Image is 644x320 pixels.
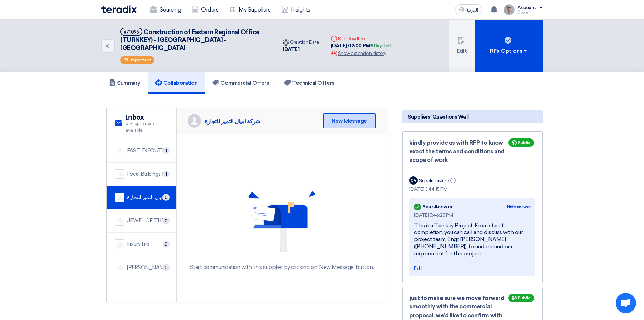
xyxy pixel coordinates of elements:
div: RFx Options [490,47,528,55]
h5: Commercial Offers [212,80,269,86]
span: 6 Suppliers are available [126,120,168,133]
div: Your Answer [414,202,453,212]
div: Account [517,5,536,11]
span: Construction of Eastern Regional Office (TURNKEY) - [GEOGRAPHIC_DATA] - [GEOGRAPHIC_DATA] [120,28,260,52]
a: Open chat [616,293,636,313]
div: FAST EXECUTION [127,147,168,155]
span: Suppliers' Questions Wall [408,113,469,121]
div: luxury line [127,240,149,248]
div: [DATE] 3:44:15 PM [409,186,535,193]
button: العربية [455,4,482,15]
span: Important [129,58,151,62]
a: Sourcing [145,2,186,17]
img: company-name [115,239,124,249]
img: company-name [115,193,124,202]
div: This is a Turnkey Project, From start to completion, you can call and discuss with our project te... [414,222,531,257]
a: My Suppliers [224,2,276,17]
span: 0 [162,241,170,248]
div: OA [409,176,418,185]
h5: Summary [109,80,140,86]
button: RFx Options [475,20,543,72]
span: 0 [162,217,170,224]
span: Public [518,140,531,145]
a: Summary [101,72,148,94]
div: [PERSON_NAME] Saudi Arabia Ltd. [127,264,168,272]
span: 1 [162,171,170,177]
div: Show extension history [331,50,392,57]
span: Public [518,296,531,300]
div: شركة اميال التميز للتجارة [205,118,260,125]
a: Orders [186,2,224,17]
a: Commercial Offers [205,72,277,94]
h2: Inbox [126,113,168,122]
img: company-name [115,216,124,226]
span: العربية [466,8,478,13]
img: IMG_1753965247717.jpg [504,4,515,15]
div: [DATE] 5:46:25 PM [414,212,531,219]
div: [DATE] 02:00 PM [331,42,392,50]
img: company-name [115,146,124,155]
div: Hide answer [507,204,531,210]
img: Teradix logo [101,5,137,13]
div: Start communication with this supplier by clicking on 'New Message' button. [190,263,374,271]
div: New Message [323,113,376,128]
img: No Messages Found [248,191,316,258]
span: 1 [162,147,170,154]
div: kindly provide us with RFP to know exact the terms and conditions and scope of work [409,138,535,165]
img: company-name [115,263,124,272]
button: Edit [449,20,475,72]
a: Insights [276,2,316,17]
div: شركة اميال التميز للتجارة [127,194,168,201]
div: Dowel [517,10,543,14]
a: Collaboration [148,72,205,94]
span: 0 [162,194,170,201]
div: JEWEL OF THE CRADLE [127,217,168,225]
div: #71095 [124,30,139,34]
img: company-name [115,169,124,179]
div: 8 Days left [371,43,392,49]
div: [DATE] [283,46,319,54]
h5: Collaboration [155,80,198,86]
div: Supplier asked [419,177,457,184]
h5: Technical Offers [284,80,334,86]
h5: Construction of Eastern Regional Office (TURNKEY) - Nakheel Mall - Dammam [120,28,269,52]
div: Creation Date [283,39,319,46]
div: RFx Deadline [331,35,392,42]
span: Edit [414,265,422,271]
a: Technical Offers [277,72,342,94]
div: Focal Buildings Solutions (FBS) [127,170,168,178]
span: 0 [162,264,170,271]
